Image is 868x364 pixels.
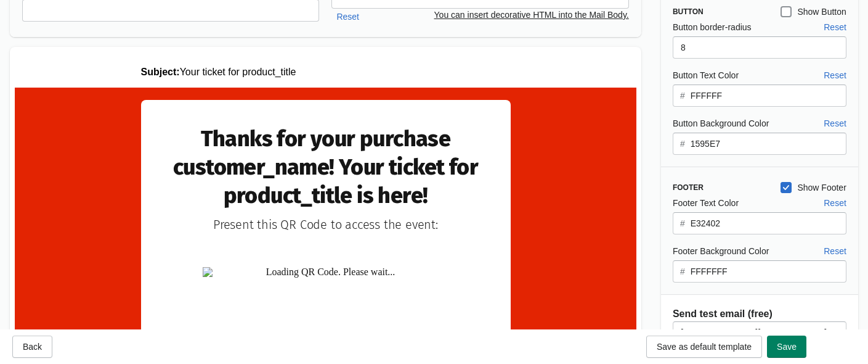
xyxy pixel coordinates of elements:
[819,64,851,86] button: Reset
[819,240,851,262] button: Reset
[673,21,752,33] label: Button border-radius
[819,16,851,38] button: Reset
[673,197,739,209] label: Footer Text Color
[131,10,501,21] p: Your ticket for product_title
[797,6,846,18] span: Show Button
[824,22,846,32] span: Reset
[824,70,846,80] span: Reset
[767,336,806,358] button: Save
[151,128,471,146] td: Present this QR Code to access the event:
[673,7,770,17] h3: Button
[824,246,846,256] span: Reset
[824,198,846,208] span: Reset
[336,12,359,22] span: Reset
[777,342,797,352] span: Save
[680,216,685,231] div: #
[673,321,846,344] input: test@email.com
[819,192,851,214] button: Reset
[151,37,471,122] td: Thanks for your purchase customer_name! Your ticket for product_title is here!
[797,181,846,194] span: Show Footer
[680,264,685,279] div: #
[12,336,52,358] button: Back
[819,112,851,134] button: Reset
[824,118,846,128] span: Reset
[673,69,739,81] label: Button Text Color
[331,6,364,28] button: Reset
[673,307,846,321] h2: Send test email (free)
[673,117,769,130] label: Button Background Color
[646,336,762,358] button: Save as default template
[131,10,170,20] strong: Subject:
[680,88,685,103] div: #
[657,342,752,352] span: Save as default template
[673,245,769,257] label: Footer Background Color
[673,183,771,192] h3: Footer
[23,342,42,352] span: Back
[434,9,629,21] p: You can insert decorative HTML into the Mail Body.
[680,136,685,151] div: #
